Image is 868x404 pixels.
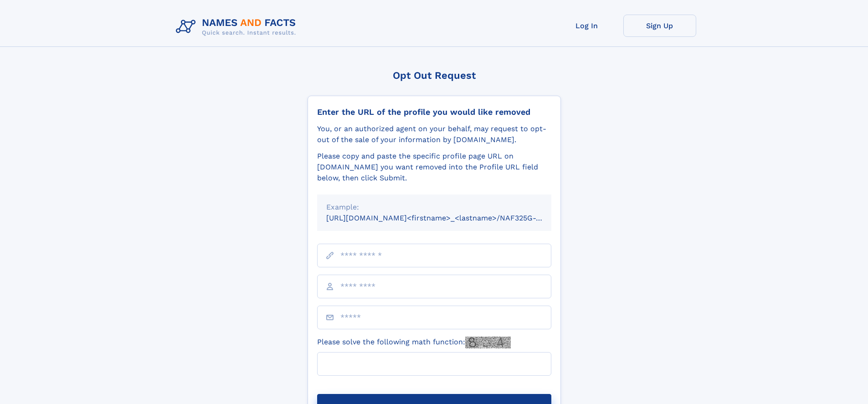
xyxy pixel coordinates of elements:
[172,15,303,39] img: Logo Names and Facts
[317,337,511,348] label: Please solve the following math function:
[317,123,551,145] div: You, or an authorized agent on your behalf, may request to opt-out of the sale of your informatio...
[623,15,696,37] a: Sign Up
[317,151,551,184] div: Please copy and paste the specific profile page URL on [DOMAIN_NAME] you want removed into the Pr...
[326,214,569,222] small: [URL][DOMAIN_NAME]<firstname>_<lastname>/NAF325G-xxxxxxxx
[308,70,561,81] div: Opt Out Request
[317,107,551,117] div: Enter the URL of the profile you would like removed
[326,202,542,213] div: Example:
[550,15,623,37] a: Log In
